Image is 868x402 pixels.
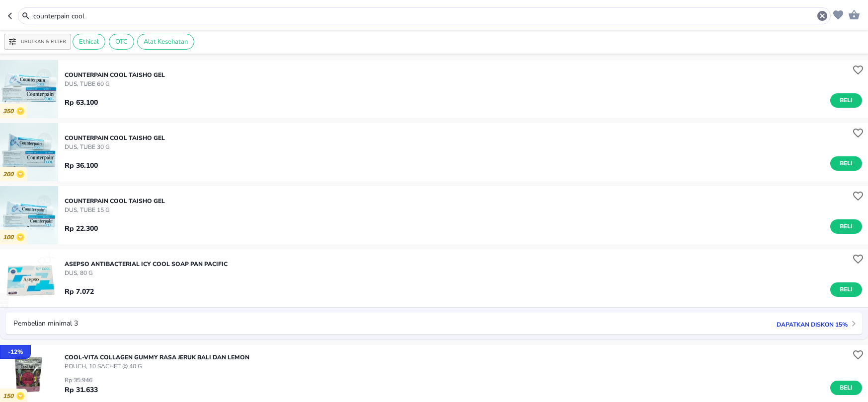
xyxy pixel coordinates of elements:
[3,393,16,400] p: 150
[137,34,194,50] div: Alat Kesehatan
[21,38,66,46] p: Urutkan & Filter
[138,37,194,46] span: Alat Kesehatan
[65,79,165,88] p: DUS, TUBE 60 g
[65,197,165,205] p: COUNTERPAIN COOL Taisho GEL
[32,11,816,21] input: Cari 4000+ produk di sini
[109,34,134,50] div: OTC
[65,97,98,108] p: Rp 63.100
[830,219,862,234] button: Beli
[838,284,855,295] span: Beli
[830,156,862,171] button: Beli
[772,319,848,329] p: Dapatkan diskon 15%
[838,95,855,106] span: Beli
[65,160,98,171] p: Rp 36.100
[3,171,16,178] p: 200
[65,223,98,234] p: Rp 22.300
[73,34,105,50] div: Ethical
[830,282,862,297] button: Beli
[830,381,862,395] button: Beli
[65,142,165,151] p: DUS, TUBE 30 g
[65,70,165,79] p: COUNTERPAIN COOL Taisho GEL
[838,158,855,169] span: Beli
[65,286,94,297] p: Rp 7.072
[73,37,105,46] span: Ethical
[65,260,228,268] p: ASEPSO ANTIBACTERIAL ICY COOL SOAP Pan pacific
[65,385,98,395] p: Rp 31.633
[65,376,98,385] p: Rp 35.946
[8,347,23,356] p: - 12 %
[830,93,862,108] button: Beli
[3,234,16,241] p: 100
[65,134,165,142] p: COUNTERPAIN COOL Taisho GEL
[13,320,78,327] p: Pembelian minimal 3
[65,268,228,277] p: DUS, 80 G
[3,108,16,115] p: 350
[109,37,134,46] span: OTC
[65,362,249,371] p: POUCH, 10 SACHET @ 40 G
[838,221,855,232] span: Beli
[838,383,855,393] span: Beli
[65,205,165,214] p: DUS, TUBE 15 g
[65,353,249,362] p: COOL-VITA COLLAGEN GUMMY RASA JERUK BALI dan LEMON
[4,34,71,50] button: Urutkan & Filter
